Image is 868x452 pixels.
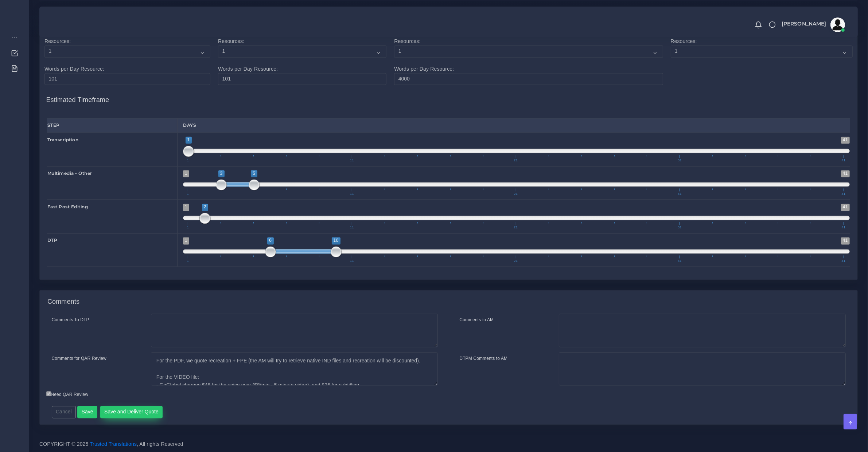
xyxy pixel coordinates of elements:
[460,317,494,323] label: Comments to AM
[77,406,97,418] button: Save
[782,21,826,26] span: [PERSON_NAME]
[677,192,683,196] span: 31
[349,226,355,229] span: 11
[47,298,79,306] h4: Comments
[214,34,390,89] td: Resources: Words per Day Resource:
[183,204,189,211] span: 1
[47,204,88,209] strong: Fast Post Editing
[841,237,850,244] span: 41
[390,34,667,89] td: Resources: Words per Day Resource:
[47,170,92,176] strong: Multimedia - Other
[186,159,190,162] span: 1
[332,237,340,244] span: 10
[251,170,257,177] span: 5
[47,122,60,128] strong: Step
[52,409,76,414] a: Cancel
[90,441,137,447] a: Trusted Translations
[47,237,58,243] strong: DTP
[183,237,189,244] span: 1
[841,137,850,144] span: 41
[677,226,683,229] span: 31
[137,440,183,448] span: , All rights Reserved
[202,204,208,211] span: 2
[677,259,683,263] span: 31
[841,204,850,211] span: 41
[151,352,438,386] textarea: For the PDF, we quote recreation + FPE (the AM will try to retrieve native IND files and recreati...
[349,159,355,162] span: 11
[218,170,225,177] span: 3
[46,391,89,398] label: Need QAR Review
[841,259,847,263] span: 41
[52,317,89,323] label: Comments To DTP
[267,237,273,244] span: 6
[349,259,355,263] span: 11
[186,259,190,263] span: 1
[513,226,519,229] span: 21
[39,440,183,448] span: COPYRIGHT © 2025
[46,89,851,104] h4: Estimated Timeframe
[183,122,196,128] strong: Days
[47,137,79,142] strong: Transcription
[830,17,845,32] img: avatar
[186,192,190,196] span: 1
[186,137,192,144] span: 1
[513,192,519,196] span: 21
[667,34,857,89] td: Resources:
[460,355,508,362] label: DTPM Comments to AM
[46,391,51,396] input: Need QAR Review
[841,170,850,177] span: 41
[186,226,190,229] span: 1
[677,159,683,162] span: 31
[52,355,106,362] label: Comments for QAR Review
[183,170,189,177] span: 1
[513,259,519,263] span: 21
[841,192,847,196] span: 41
[841,159,847,162] span: 41
[841,226,847,229] span: 41
[52,406,76,418] button: Cancel
[100,406,163,418] button: Save and Deliver Quote
[778,17,848,32] a: [PERSON_NAME]avatar
[513,159,519,162] span: 21
[41,34,214,89] td: Resources: Words per Day Resource:
[349,192,355,196] span: 11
